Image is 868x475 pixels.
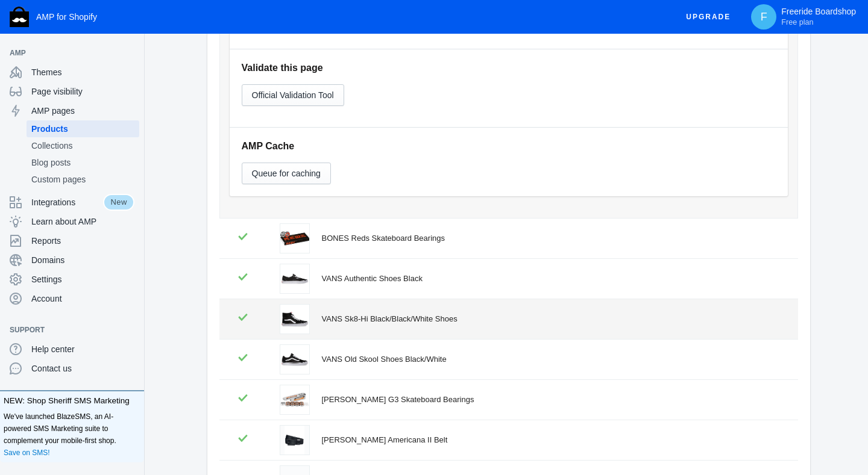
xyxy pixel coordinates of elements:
button: Add a sales channel [122,51,142,55]
span: Collections [31,140,134,152]
a: Official Validation Tool [242,90,344,99]
span: Domains [31,254,134,266]
span: New [103,194,134,211]
img: 0cf3629cf7bbdbf0e7da431dedbe1a64.jpg [280,305,309,334]
img: abbb31e0fdfb17b212764249a63cc8e3.jpg [280,345,309,374]
a: Settings [5,270,139,289]
button: Add a sales channel [122,328,142,332]
span: Learn about AMP [31,216,134,228]
span: AMP for Shopify [36,12,97,22]
span: Contact us [31,362,134,374]
span: Help center [31,343,134,355]
a: Custom pages [27,171,139,188]
a: Account [5,289,139,308]
div: [PERSON_NAME] Americana II Belt [322,434,784,446]
span: Themes [31,66,134,78]
span: Support [10,324,122,336]
span: Free plan [781,17,813,27]
img: e027fb638be10e72892dc94bc17f3d89.jpg [280,385,309,414]
h5: AMP Cache [242,140,776,152]
img: 0539e418abc532bf210b60c22dff95fe.jpg [280,264,309,293]
span: Upgrade [686,6,731,28]
span: AMP pages [31,105,134,117]
span: Custom pages [31,173,134,185]
div: VANS Old Skool Shoes Black/White [322,353,784,365]
h5: Validate this page [242,61,776,74]
button: Upgrade [676,6,740,28]
img: Shop Sheriff Logo [10,7,29,27]
a: Save on SMS! [4,447,50,459]
iframe: Drift Widget Chat Controller [808,415,854,461]
span: Integrations [31,196,103,208]
a: Page visibility [5,82,139,101]
a: Blog posts [27,154,139,171]
button: Official Validation Tool [242,84,344,106]
div: [PERSON_NAME] G3 Skateboard Bearings [322,394,784,406]
span: Reports [31,235,134,247]
a: Products [27,120,139,137]
img: 2937825e8b22546dd7e8abc626b2afb5.jpg [285,426,305,455]
span: AMP [10,47,122,59]
a: Collections [27,137,139,154]
a: Domains [5,250,139,270]
a: IntegrationsNew [5,193,139,212]
a: Reports [5,231,139,250]
a: AMP pages [5,101,139,120]
button: Queue for caching [242,163,331,184]
div: VANS Sk8-Hi Black/Black/White Shoes [322,313,784,325]
span: Account [31,293,134,305]
div: BONES Reds Skateboard Bearings [322,232,784,244]
img: 6094a8e2a752bd3f97e3006b5e577fe9.jpg [280,224,309,253]
a: Contact us [5,359,139,378]
span: F [758,11,770,23]
p: Freeride Boardshop [781,7,856,27]
span: Settings [31,273,134,285]
span: Products [31,123,134,135]
span: Page visibility [31,85,134,98]
span: Blog posts [31,157,134,169]
span: Official Validation Tool [252,90,334,100]
a: Themes [5,63,139,82]
span: Queue for caching [252,169,321,178]
a: Learn about AMP [5,212,139,231]
div: VANS Authentic Shoes Black [322,273,784,285]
